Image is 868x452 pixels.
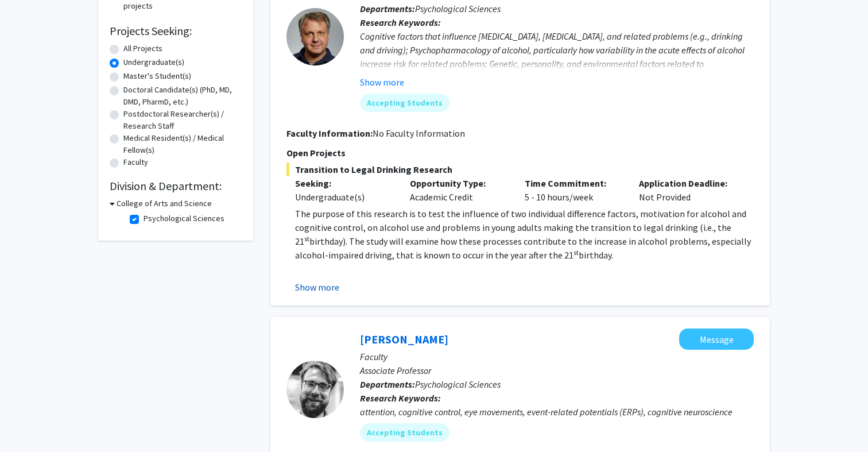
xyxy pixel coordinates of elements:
[401,176,516,204] div: Academic Credit
[525,176,622,190] p: Time Commitment:
[639,176,737,190] p: Application Deadline:
[144,213,224,225] label: Psychological Sciences
[415,378,501,390] span: Psychological Sciences
[360,364,754,377] p: Associate Professor
[123,84,242,108] label: Doctoral Candidate(s) (PhD, MD, DMD, PharmD, etc.)
[295,190,393,204] div: Undergraduate(s)
[110,24,242,38] h2: Projects Seeking:
[630,176,745,204] div: Not Provided
[123,56,184,68] label: Undergraduate(s)
[123,70,191,82] label: Master's Student(s)
[304,234,309,243] sup: st
[295,235,751,261] span: birthday). The study will examine how these processes contribute to the increase in alcohol probl...
[579,249,613,261] span: birthday.
[360,405,754,419] div: attention, cognitive control, eye movements, event-related potentials (ERPs), cognitive neuroscience
[360,332,448,346] a: [PERSON_NAME]
[360,350,754,364] p: Faculty
[123,156,148,168] label: Faculty
[360,17,441,28] b: Research Keywords:
[295,280,339,294] button: Show more
[9,400,49,443] iframe: Chat
[360,392,441,404] b: Research Keywords:
[573,248,579,257] sup: st
[415,3,501,14] span: Psychological Sciences
[123,108,242,132] label: Postdoctoral Researcher(s) / Research Staff
[679,329,754,350] button: Message Nicholas Gaspelin
[373,128,465,139] span: No Faculty Information
[286,163,754,176] span: Transition to Legal Drinking Research
[360,29,754,84] div: Cognitive factors that influence [MEDICAL_DATA], [MEDICAL_DATA], and related problems (e.g., drin...
[360,378,415,390] b: Departments:
[123,43,162,55] label: All Projects
[123,132,242,156] label: Medical Resident(s) / Medical Fellow(s)
[516,176,631,204] div: 5 - 10 hours/week
[410,176,507,190] p: Opportunity Type:
[360,3,415,14] b: Departments:
[360,94,449,112] mat-chip: Accepting Students
[286,128,373,139] b: Faculty Information:
[295,176,393,190] p: Seeking:
[117,198,212,210] h3: College of Arts and Science
[295,208,746,247] span: The purpose of this research is to test the influence of two individual difference factors, motiv...
[360,423,449,442] mat-chip: Accepting Students
[360,75,404,89] button: Show more
[286,146,754,160] p: Open Projects
[110,179,242,193] h2: Division & Department:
